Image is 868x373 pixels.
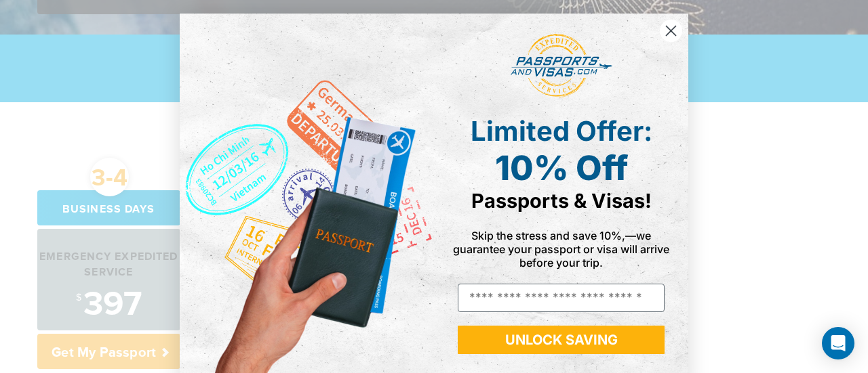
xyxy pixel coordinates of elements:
[822,327,854,359] div: Open Intercom Messenger
[659,19,683,43] button: Close dialog
[471,114,652,148] span: Limited Offer:
[471,189,652,213] span: Passports & Visas!
[458,326,665,354] button: UNLOCK SAVING
[453,229,669,269] span: Skip the stress and save 10%,—we guarantee your passport or visa will arrive before your trip.
[511,34,612,97] img: passports and visas
[495,148,628,188] span: 10% Off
